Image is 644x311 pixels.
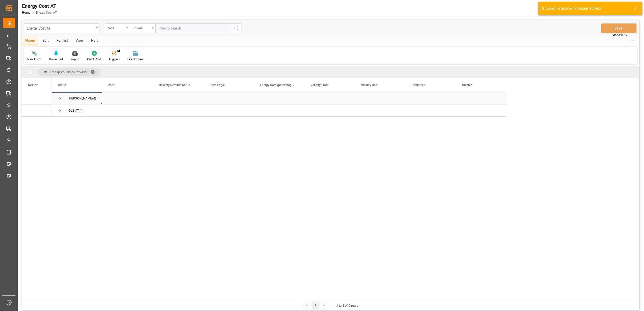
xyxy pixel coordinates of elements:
div: Home [21,37,39,45]
button: Save [601,23,637,33]
span: Group [58,83,66,87]
div: View [72,37,87,45]
input: Type to search [155,23,231,33]
span: Energy Cost (percentage) [260,83,294,87]
div: Press SPACE to select this row. [21,92,52,105]
div: Edit [39,37,53,45]
span: Price Logic [209,83,225,87]
div: Download [49,57,63,62]
div: Help [87,37,102,45]
span: Comment [412,83,425,87]
div: Action [28,83,38,87]
div: [PERSON_NAME] [68,93,92,104]
div: code [108,25,125,31]
span: Transport Service Provider [50,70,87,74]
span: Validity Until [361,83,378,87]
div: Press SPACE to select this row. [52,105,507,117]
div: File Browser [127,57,144,62]
div: Grouped Response for requested field [542,6,629,11]
div: Press SPACE to select this row. [52,92,507,105]
div: New Form [27,57,41,62]
span: Created [462,83,472,87]
span: Ctrl/CMD + S [612,33,627,37]
button: open menu [24,23,100,33]
button: search button [231,23,242,33]
span: (4) [80,105,84,116]
div: GLS AT [68,105,79,116]
span: (4) [92,93,96,104]
button: open menu [130,23,155,33]
div: 1 [313,302,319,308]
div: Press SPACE to select this row. [21,105,52,117]
span: Validity From [311,83,328,87]
div: Equals [133,25,150,31]
div: 1 to 2 of 2 rows [337,303,359,308]
span: code [108,83,115,87]
a: Home [22,11,30,14]
div: Energy Cost AT [27,25,94,31]
div: Import [70,57,80,62]
div: Quick Add [87,57,101,62]
div: Format [53,37,72,45]
button: open menu [105,23,130,33]
span: Delivery Destination Country [159,83,193,87]
div: Energy Cost AT [22,2,57,10]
